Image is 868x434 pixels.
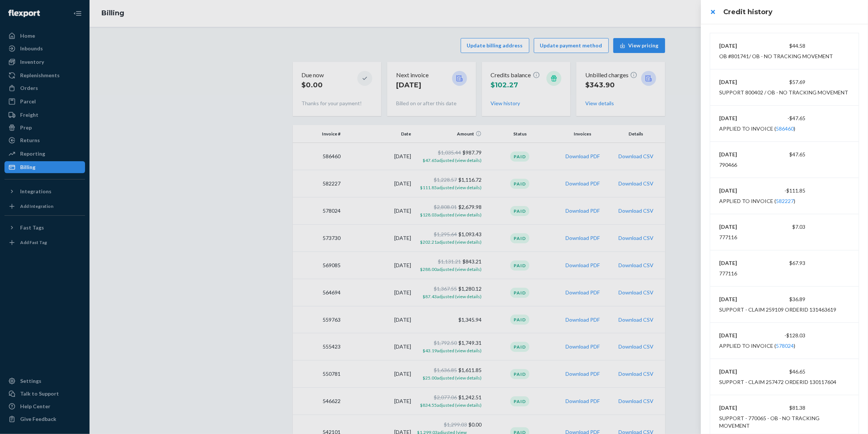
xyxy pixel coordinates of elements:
p: [DATE] [719,151,762,158]
div: Applied to invoice ( ) [719,125,795,132]
p: [DATE] [719,187,762,194]
div: $67.93 [762,259,806,267]
div: $7.03 [762,223,806,231]
div: Support 800402 / OB - No tracking movement [719,89,848,96]
div: support - 770065 - ob - no tracking movement [719,415,850,430]
p: [DATE] [719,332,762,339]
p: [DATE] [719,115,762,122]
div: -$128.03 [762,332,806,339]
div: -$47.65 [762,115,806,122]
div: SUPPORT - CLAIM 259109 orderId 131463619 [719,306,836,313]
div: 790466 [719,161,737,169]
div: Applied to invoice ( ) [719,342,795,350]
div: -$111.85 [762,187,806,194]
div: 777116 [719,234,737,241]
div: $47.65 [762,151,806,158]
button: 578024 [776,342,794,350]
div: 777116 [719,270,737,277]
p: [DATE] [719,42,762,50]
div: $81.38 [762,404,806,412]
p: [DATE] [719,368,762,375]
div: SUPPORT - CLAIM 257472 orderId 130117604 [719,378,836,386]
span: Chat [16,5,32,12]
div: $46.65 [762,368,806,375]
button: 582227 [776,197,794,205]
div: $57.69 [762,78,806,86]
div: Applied to invoice ( ) [719,197,795,205]
p: [DATE] [719,296,762,303]
p: [DATE] [719,259,762,267]
p: [DATE] [719,78,762,86]
div: OB #801741/ OB - No tracking movement [719,53,833,60]
button: 586460 [776,125,794,132]
p: [DATE] [719,404,762,412]
button: close [705,4,720,19]
h3: Credit history [723,7,859,17]
p: [DATE] [719,223,762,231]
div: $36.89 [762,296,806,303]
div: $44.58 [762,42,806,50]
